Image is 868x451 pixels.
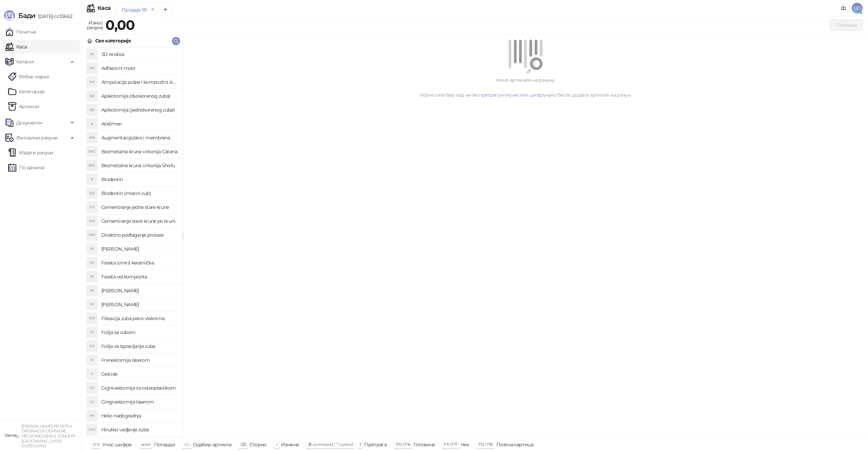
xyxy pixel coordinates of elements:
[158,3,172,16] button: Add tab
[101,104,177,115] h4: Apikotomija (jednokorenog zuba)
[18,12,35,20] span: Бади
[101,299,177,310] h4: [PERSON_NAME]
[414,440,435,449] div: Готовина
[101,49,177,60] h4: 3D Analiza
[101,355,177,366] h4: Frenektomija laserom
[444,442,457,447] span: F11 / F17
[86,202,97,213] div: CJS
[86,355,97,366] div: FL
[101,383,177,393] h4: Gignivektomija sa osteoplastikom
[250,440,267,449] div: Сторно
[101,202,177,213] h4: Cementiranje jedne stare krune
[93,442,99,447] span: 0-9
[82,47,183,438] div: grid
[101,271,177,282] h4: Faseta od kompozita
[101,285,177,296] h4: [PERSON_NAME]
[101,327,177,338] h4: Folija sa zubom
[122,6,147,14] div: Продаја 59
[86,271,97,282] div: FK
[5,429,19,443] img: 64x64-companyLogo-1dc69ecd-cf69-414d-b06f-ef92a12a082b.jpeg
[154,440,175,449] div: Потврди
[101,216,177,227] h4: Cementiranje stare krune po kruni
[101,396,177,407] h4: Gingivektomija laserom
[461,440,469,449] div: Чек
[35,13,72,19] span: [DATE]-cc35662
[141,442,151,447] span: enter
[85,18,104,32] div: Износ рачуна
[101,369,177,379] h4: Gelcide
[396,442,410,447] span: F10 / F16
[4,10,15,21] img: Logo
[308,442,353,447] span: ⌘ command / ⌃ control
[184,442,190,447] span: ↑/↓
[101,410,177,421] h4: Helio nadogradnja
[5,40,27,54] a: Каса
[8,161,44,174] a: По данима
[240,442,246,447] span: ⌫
[364,440,387,449] div: Претрага
[852,3,863,14] span: DD
[16,116,42,130] span: Документи
[86,285,97,296] div: FK
[149,7,157,13] button: remove
[86,230,97,240] div: DPP
[101,146,177,157] h4: Bezmetalna kruna cirkonija Catana
[86,327,97,338] div: FZ
[360,442,361,447] span: f
[101,424,177,435] h4: Hiruško vadjenje zuba
[838,3,849,14] a: Документација
[8,70,49,83] a: Робне марке
[86,174,97,185] div: B
[86,104,97,115] div: A(Z
[86,424,97,435] div: HVZ
[101,132,177,143] h4: Augmentacija,bios i membrana
[101,243,177,254] h4: [PERSON_NAME]
[86,341,97,352] div: FIZ
[8,146,54,159] a: Издати рачуни
[86,396,97,407] div: GL
[479,92,500,98] a: претрагу
[101,77,177,87] h4: Amputacija pulpe i kompozitni ispun
[101,91,177,101] h4: Apikotomija (dvokorenog zuba)
[86,369,97,379] div: G
[101,230,177,240] h4: Direktno podlaganje proteze
[86,63,97,74] div: AM
[22,424,75,449] small: [PERSON_NAME] PR OPŠTA ORDINACIJA DENTALNE MEDICINE DSMILE CONCEPT [GEOGRAPHIC_DATA] (VOŽDOVAC)
[86,132,97,143] div: AIM
[86,299,97,310] div: FK
[496,440,533,449] div: Платна картица
[478,442,493,447] span: F12 / F18
[16,131,58,144] span: Фискални рачуни
[101,313,177,324] h4: Fiksacija zuba perio vlaknima
[86,49,97,60] div: 3A
[86,243,97,254] div: FK
[102,440,132,449] div: Унос шифре
[276,442,278,447] span: +
[86,118,97,129] div: A
[101,257,177,268] h4: Faseta (viniri) keramička
[86,160,97,171] div: BKC
[86,188,97,199] div: B(Z
[105,17,135,33] strong: 0,00
[101,118,177,129] h4: Atečmen
[86,216,97,227] div: CSK
[95,37,131,44] div: Све категорије
[101,174,177,185] h4: Biodentin
[86,77,97,87] div: API
[16,55,35,68] span: Каталог
[191,76,860,99] div: Нема артикала на рачуну. Користите бар код читач, или како бисте додали артикле на рачун.
[101,341,177,352] h4: Folije za ispravljanje zuba
[86,146,97,157] div: BKC
[86,257,97,268] div: F(K
[509,92,546,98] a: унесите шифру
[8,85,45,98] a: Категорије
[98,5,111,11] div: Каса
[86,91,97,101] div: A(Z
[830,20,863,31] button: Плаћање
[86,383,97,393] div: GO
[101,63,177,74] h4: Adhezivni most
[193,440,231,449] div: Одабир артикла
[8,100,39,113] a: ArtikliАртикли
[101,188,177,199] h4: Biodentin (mlecni zub)
[5,25,36,39] a: Почетна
